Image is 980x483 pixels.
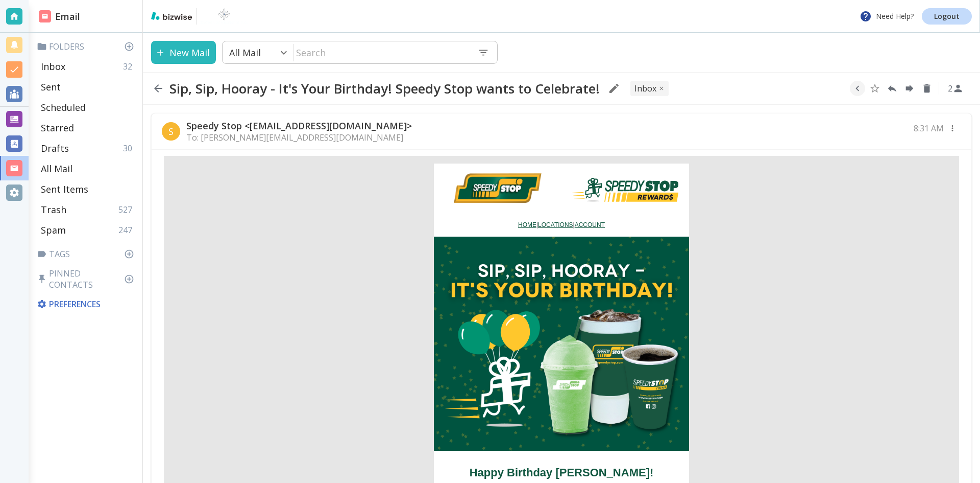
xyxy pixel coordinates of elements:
[39,10,80,24] h2: Email
[118,224,136,236] p: 247
[37,179,138,199] div: Sent Items
[634,83,656,94] p: INBOX
[902,81,917,96] button: Forward
[152,113,971,150] div: SSpeedy Stop <[EMAIL_ADDRESS][DOMAIN_NAME]>To: [PERSON_NAME][EMAIL_ADDRESS][DOMAIN_NAME]8:31 AM
[37,248,138,260] p: Tags
[914,123,944,134] p: 8:31 AM
[37,158,138,179] div: All Mail
[186,120,412,132] p: Speedy Stop <[EMAIL_ADDRESS][DOMAIN_NAME]>
[37,199,138,220] div: Trash527
[37,41,138,52] p: Folders
[37,268,138,290] p: Pinned Contacts
[943,76,968,101] button: See Participants
[948,83,952,94] p: 2
[151,41,216,64] button: New Mail
[37,97,138,118] div: Scheduled
[118,204,136,215] p: 527
[41,142,69,154] p: Drafts
[169,80,600,97] h2: Sip, Sip, Hooray - It's Your Birthday! Speedy Stop wants to Celebrate!
[885,81,900,96] button: Reply
[922,8,972,25] a: Logout
[151,12,192,20] img: bizwise
[934,13,960,20] p: Logout
[35,294,138,314] div: Preferences
[168,125,174,137] p: S
[37,298,136,310] p: Preferences
[293,42,470,63] input: Search
[41,163,72,175] p: All Mail
[39,10,51,22] img: DashboardSidebarEmail.svg
[123,143,136,154] p: 30
[229,47,261,59] p: All Mail
[123,61,136,72] p: 32
[41,122,74,134] p: Starred
[41,101,86,113] p: Scheduled
[201,8,248,25] img: BioTech International
[37,220,138,240] div: Spam247
[41,60,65,73] p: Inbox
[37,77,138,97] div: Sent
[37,56,138,77] div: Inbox32
[860,10,914,22] p: Need Help?
[41,203,66,216] p: Trash
[919,81,935,96] button: Delete
[37,118,138,138] div: Starred
[41,224,66,236] p: Spam
[41,183,88,195] p: Sent Items
[41,81,61,93] p: Sent
[186,132,412,143] p: To: [PERSON_NAME][EMAIL_ADDRESS][DOMAIN_NAME]
[37,138,138,158] div: Drafts30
